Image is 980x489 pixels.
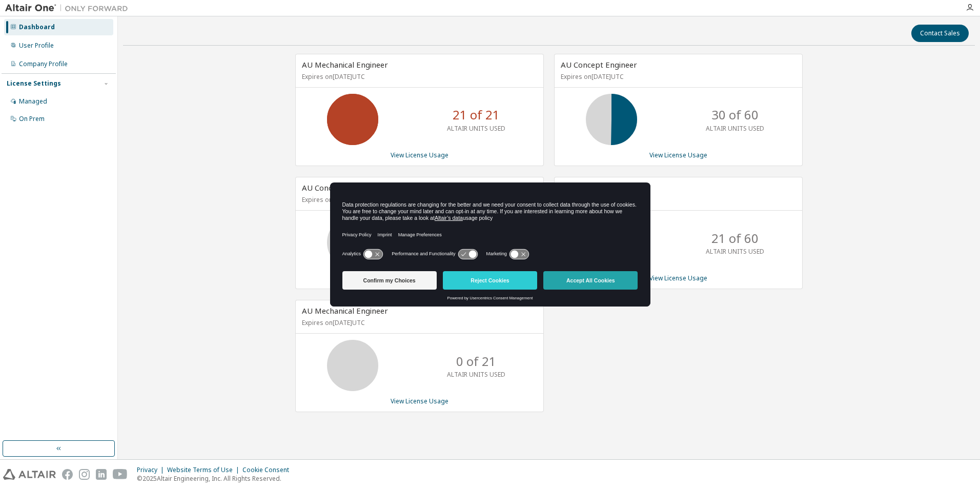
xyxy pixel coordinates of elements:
p: 30 of 60 [711,106,759,124]
p: Expires on [DATE] UTC [302,72,535,81]
a: View License Usage [649,274,707,282]
div: Website Terms of Use [167,466,242,474]
img: instagram.svg [79,469,90,480]
p: ALTAIR UNITS USED [447,370,505,379]
div: On Prem [19,115,45,123]
img: Altair One [5,3,133,13]
div: Company Profile [19,60,68,68]
p: 21 of 60 [711,230,759,247]
img: altair_logo.svg [3,469,56,480]
p: Expires on [DATE] UTC [561,195,793,204]
img: linkedin.svg [96,469,107,480]
img: youtube.svg [113,469,128,480]
p: Expires on [DATE] UTC [302,318,535,327]
a: View License Usage [649,151,707,159]
div: License Settings [7,79,61,88]
p: Expires on [DATE] UTC [302,195,535,204]
div: Managed [19,97,47,106]
p: ALTAIR UNITS USED [447,124,505,133]
p: © 2025 Altair Engineering, Inc. All Rights Reserved. [137,474,295,483]
div: Dashboard [19,23,55,31]
span: AU Concept Engineer [561,59,637,70]
a: View License Usage [391,397,448,405]
img: facebook.svg [62,469,73,480]
span: AU Concept Engineer [302,182,378,193]
div: Cookie Consent [242,466,295,474]
p: Expires on [DATE] UTC [561,72,793,81]
p: 0 of 21 [456,353,496,370]
span: AU Mechanical Engineer [302,59,388,70]
button: Contact Sales [911,25,969,42]
p: 21 of 21 [453,106,500,124]
div: Privacy [137,466,167,474]
p: ALTAIR UNITS USED [706,124,764,133]
p: ALTAIR UNITS USED [706,247,764,256]
a: View License Usage [391,151,448,159]
div: User Profile [19,42,54,50]
span: AU Mechanical Engineer [302,305,388,316]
